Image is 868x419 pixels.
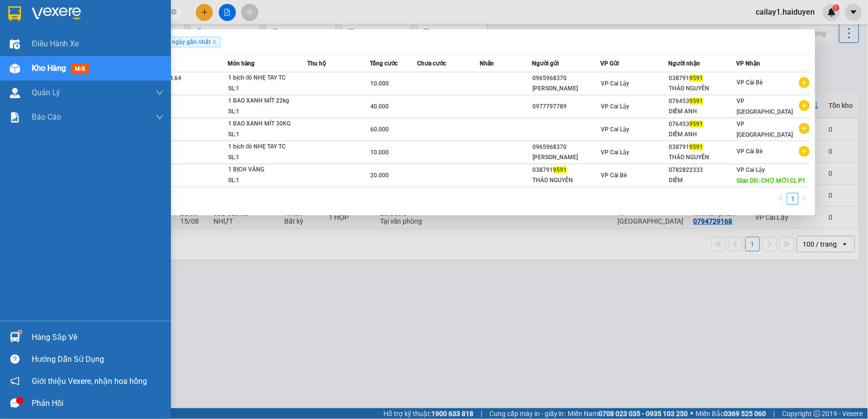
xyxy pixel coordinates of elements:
div: THẢO NGUYÊN [669,152,736,163]
span: VP Gửi [600,60,619,67]
span: VP Cai Lậy [601,126,629,133]
div: 0965968370 [533,73,600,84]
button: right [799,193,810,205]
div: 1 bịch đỏ NHẸ TAY TC [228,73,301,84]
div: SL: 1 [228,175,301,186]
div: DIỄM ANH [669,106,736,117]
span: Nhãn [480,60,494,67]
span: left [778,195,784,201]
span: down [156,113,164,121]
div: THẢO NGUYÊN [533,175,600,186]
div: [PERSON_NAME] [533,152,600,163]
div: 0782822333 [669,165,736,175]
span: VP Cai Lậy [601,103,629,110]
span: plus-circle [799,100,810,111]
span: Giao DĐ: CHỢ MỚI CL P1 [737,177,806,184]
span: 9591 [690,121,703,127]
div: 0977797789 [533,102,600,112]
span: Báo cáo [32,111,61,123]
div: 0965968370 [533,142,600,152]
span: 10.000 [371,149,389,156]
div: 1 BAO XANH MÍT 30KG [228,119,301,129]
div: 1 BỊCH VÀNG [228,165,301,175]
span: close-circle [171,9,177,15]
div: Hướng dẫn sử dụng [32,352,164,367]
img: logo-vxr [8,6,21,21]
span: mới [71,63,89,74]
span: down [156,89,164,97]
span: VP Cái Bè [601,172,627,179]
span: VP [GEOGRAPHIC_DATA] [737,121,793,138]
img: warehouse-icon [10,332,20,342]
div: SL: 1 [228,152,301,163]
img: solution-icon [10,112,20,123]
span: 40.000 [371,103,389,110]
a: 1 [787,193,798,204]
div: 038791 [669,73,736,84]
span: Món hàng [228,60,254,67]
span: right [802,195,807,201]
span: 9591 [553,167,567,173]
li: 1 [787,193,799,205]
div: SL: 1 [228,106,301,117]
span: message [10,398,20,408]
span: VP Cai Lậy [601,149,629,156]
img: warehouse-icon [10,39,20,49]
span: close-circle [171,8,177,17]
span: Giới thiệu Vexere, nhận hoa hồng [32,375,147,387]
div: Phản hồi [32,396,164,411]
div: DIỄM ANH [669,129,736,140]
span: plus-circle [799,77,810,88]
div: 1 bịch đỏ NHẸ TAY TC [228,142,301,152]
li: Previous Page [775,193,787,205]
span: plus-circle [799,146,810,157]
div: THẢO NGUYÊN [669,84,736,94]
button: left [775,193,787,205]
span: Chưa cước [417,60,446,67]
div: 076453 [669,96,736,106]
span: 9591 [690,144,703,150]
span: Gửi 3 ngày gần nhất [152,37,221,47]
div: SL: 1 [228,84,301,94]
span: VP Nhận [737,60,761,67]
span: 20.000 [371,172,389,179]
span: plus-circle [799,123,810,134]
span: Tổng cước [370,60,398,67]
span: VP Cái Bè [737,79,763,86]
div: 076453 [669,119,736,129]
span: VP [GEOGRAPHIC_DATA] [737,98,793,115]
span: VP Cai Lậy [601,80,629,87]
span: 10.000 [371,80,389,87]
span: Người gửi [532,60,559,67]
div: [PERSON_NAME] [533,84,600,94]
span: Điều hành xe [32,38,79,50]
sup: 1 [19,331,21,334]
div: SL: 1 [228,129,301,140]
span: question-circle [10,355,20,364]
span: Kho hàng [32,63,66,73]
div: 038791 [669,142,736,152]
div: 1 BAO XANH MÍT 22kg [228,96,301,106]
span: VP Cai Lậy [737,167,765,173]
div: 038791 [533,165,600,175]
img: warehouse-icon [10,63,20,74]
span: 9591 [690,98,703,105]
li: Next Page [799,193,810,205]
span: Thu hộ [307,60,326,67]
span: Người nhận [669,60,700,67]
div: DIỄM [669,175,736,186]
span: VP Cái Bè [737,148,763,155]
span: close [212,40,217,44]
img: warehouse-icon [10,88,20,98]
span: notification [10,377,20,386]
span: Quản Lý [32,86,60,99]
div: Hàng sắp về [32,330,164,345]
span: 9591 [690,75,703,82]
span: 60.000 [371,126,389,133]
